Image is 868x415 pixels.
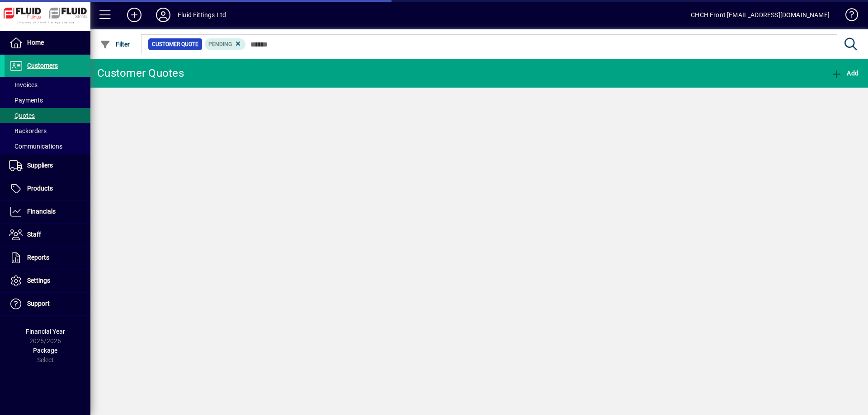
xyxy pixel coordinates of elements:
[9,97,43,104] span: Payments
[208,41,232,47] span: Pending
[5,293,90,315] a: Support
[27,300,50,307] span: Support
[9,143,62,150] span: Communications
[152,40,198,49] span: Customer Quote
[149,7,178,23] button: Profile
[9,112,35,119] span: Quotes
[691,8,830,22] div: CHCH Front [EMAIL_ADDRESS][DOMAIN_NAME]
[5,177,90,200] a: Products
[27,254,49,261] span: Reports
[5,247,90,269] a: Reports
[178,8,226,22] div: Fluid Fittings Ltd
[5,108,90,123] a: Quotes
[27,231,41,238] span: Staff
[5,224,90,246] a: Staff
[5,201,90,223] a: Financials
[27,162,53,169] span: Suppliers
[9,127,47,135] span: Backorders
[839,2,857,31] a: Knowledge Base
[98,36,132,52] button: Filter
[27,62,58,69] span: Customers
[26,328,65,335] span: Financial Year
[27,277,50,284] span: Settings
[27,39,44,46] span: Home
[5,139,90,154] a: Communications
[33,347,57,354] span: Package
[5,93,90,108] a: Payments
[829,65,861,81] button: Add
[9,81,38,89] span: Invoices
[97,66,184,80] div: Customer Quotes
[27,208,56,215] span: Financials
[5,123,90,139] a: Backorders
[120,7,149,23] button: Add
[5,270,90,292] a: Settings
[5,32,90,54] a: Home
[205,38,246,50] mat-chip: Pending Status: Pending
[5,154,90,177] a: Suppliers
[27,185,53,192] span: Products
[100,41,130,48] span: Filter
[5,77,90,93] a: Invoices
[831,70,859,77] span: Add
